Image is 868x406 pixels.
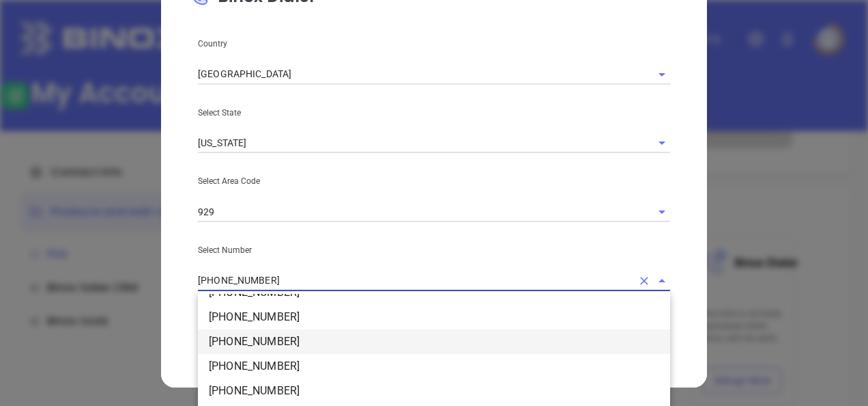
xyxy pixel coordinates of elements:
[652,202,671,221] button: Open
[198,354,670,379] li: [PHONE_NUMBER]
[652,65,671,84] button: Open
[652,133,671,152] button: Open
[198,243,670,258] p: Select Number
[198,379,670,403] li: [PHONE_NUMBER]
[198,105,670,120] p: Select State
[652,271,671,290] button: Close
[198,329,670,354] li: [PHONE_NUMBER]
[635,271,654,290] button: Clear
[198,305,670,329] li: [PHONE_NUMBER]
[198,36,670,51] p: Country
[198,174,670,189] p: Select Area Code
